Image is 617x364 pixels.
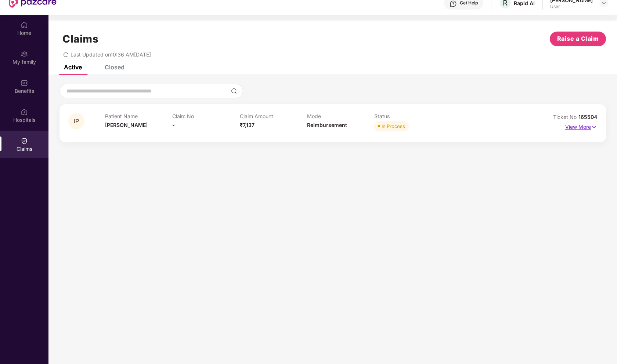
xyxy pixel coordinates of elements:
span: Raise a Claim [557,34,599,43]
p: Patient Name [105,113,172,119]
p: Status [374,113,441,119]
img: svg+xml;base64,PHN2ZyB4bWxucz0iaHR0cDovL3d3dy53My5vcmcvMjAwMC9zdmciIHdpZHRoPSIxNyIgaGVpZ2h0PSIxNy... [591,123,597,131]
span: - [172,122,175,128]
img: svg+xml;base64,PHN2ZyBpZD0iSG9tZSIgeG1sbnM9Imh0dHA6Ly93d3cudzMub3JnLzIwMDAvc3ZnIiB3aWR0aD0iMjAiIG... [21,21,28,29]
span: IP [74,118,79,124]
span: Reimbursement [307,122,347,128]
p: Mode [307,113,374,119]
img: svg+xml;base64,PHN2ZyBpZD0iQmVuZWZpdHMiIHhtbG5zPSJodHRwOi8vd3d3LnczLm9yZy8yMDAwL3N2ZyIgd2lkdGg9Ij... [21,79,28,87]
img: svg+xml;base64,PHN2ZyBpZD0iQ2xhaW0iIHhtbG5zPSJodHRwOi8vd3d3LnczLm9yZy8yMDAwL3N2ZyIgd2lkdGg9IjIwIi... [21,137,28,145]
h1: Claims [62,33,98,45]
button: Raise a Claim [550,32,606,46]
span: [PERSON_NAME] [105,122,148,128]
div: User [550,4,593,10]
span: redo [63,51,68,58]
span: 165504 [578,114,597,120]
p: Claim Amount [240,113,307,119]
p: View More [565,121,597,131]
span: Ticket No [553,114,578,120]
img: svg+xml;base64,PHN2ZyB3aWR0aD0iMjAiIGhlaWdodD0iMjAiIHZpZXdCb3g9IjAgMCAyMCAyMCIgZmlsbD0ibm9uZSIgeG... [21,50,28,58]
div: Active [64,63,82,71]
span: ₹7,137 [240,122,255,128]
img: svg+xml;base64,PHN2ZyBpZD0iU2VhcmNoLTMyeDMyIiB4bWxucz0iaHR0cDovL3d3dy53My5vcmcvMjAwMC9zdmciIHdpZH... [231,88,237,94]
span: Last Updated on 10:36 AM[DATE] [71,51,151,58]
p: Claim No [172,113,239,119]
div: In Process [382,123,405,130]
img: svg+xml;base64,PHN2ZyBpZD0iSG9zcGl0YWxzIiB4bWxucz0iaHR0cDovL3d3dy53My5vcmcvMjAwMC9zdmciIHdpZHRoPS... [21,108,28,116]
div: Closed [105,63,125,71]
